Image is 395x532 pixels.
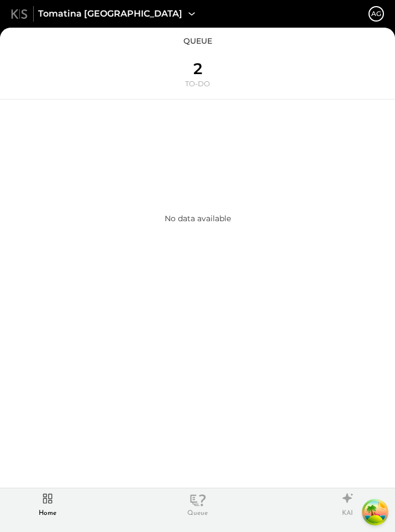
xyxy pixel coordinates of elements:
div: 2 [193,60,202,79]
div: queue [183,36,212,47]
div: Home [39,509,56,518]
div: Home [33,490,62,519]
div: AG [371,9,381,18]
div: Queue [187,509,208,518]
span: Tomatina [GEOGRAPHIC_DATA] [38,8,182,20]
div: Queue [183,490,212,519]
div: No data available [165,213,231,225]
div: TO-DO [185,79,210,89]
div: KAI [333,490,362,519]
button: Open Tanstack query devtools [364,501,386,523]
div: KAI [342,509,353,518]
